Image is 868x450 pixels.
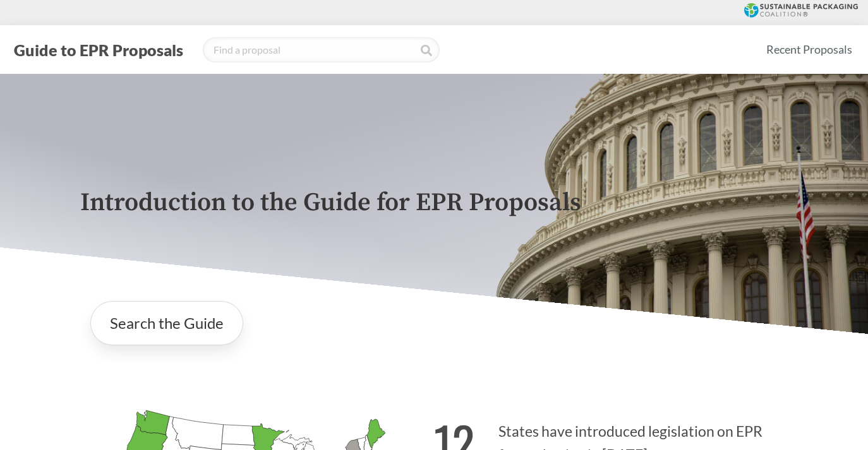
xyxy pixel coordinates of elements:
[90,301,243,345] a: Search the Guide
[10,40,187,60] button: Guide to EPR Proposals
[80,189,788,217] p: Introduction to the Guide for EPR Proposals
[761,35,858,64] a: Recent Proposals
[203,37,440,62] input: Find a proposal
